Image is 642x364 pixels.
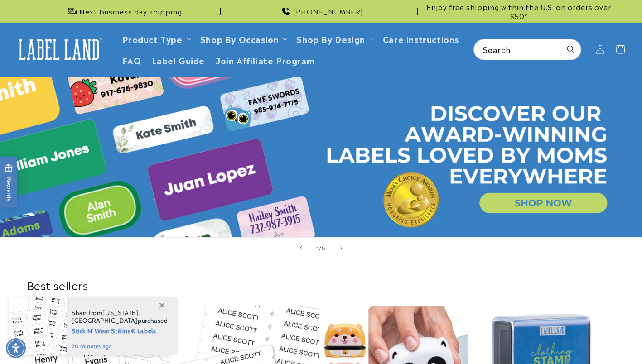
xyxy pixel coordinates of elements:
[122,33,183,45] a: Product Type
[383,34,459,44] span: Care instructions
[195,28,291,49] summary: Shop By Occasion
[14,35,104,63] img: Label Land
[6,338,26,358] div: Accessibility Menu
[296,33,365,45] a: Shop By Design
[72,309,168,325] span: from , purchased
[72,316,138,325] span: [GEOGRAPHIC_DATA]
[146,49,210,71] a: Label Guide
[5,164,13,201] span: Rewards
[102,309,138,317] span: [US_STATE]
[10,32,108,67] a: Label Land
[291,238,311,258] button: Previous slide
[319,243,322,252] span: /
[561,39,581,59] button: Search
[117,49,147,71] a: FAQ
[422,2,616,20] span: Enjoy free shipping within the U.S. on orders over $50*
[72,309,88,317] span: Shani
[216,55,314,65] span: Join Affiliate Program
[291,28,377,49] summary: Shop By Design
[293,7,363,16] span: [PHONE_NUMBER]
[210,49,320,71] a: Join Affiliate Program
[322,243,326,252] span: 5
[377,28,464,49] a: Care instructions
[117,28,195,49] summary: Product Type
[27,278,616,292] h2: Best sellers
[200,34,279,44] span: Shop By Occasion
[79,7,182,16] span: Next business day shipping
[122,55,141,65] span: FAQ
[331,238,351,258] button: Next slide
[152,55,205,65] span: Label Guide
[316,243,319,252] span: 1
